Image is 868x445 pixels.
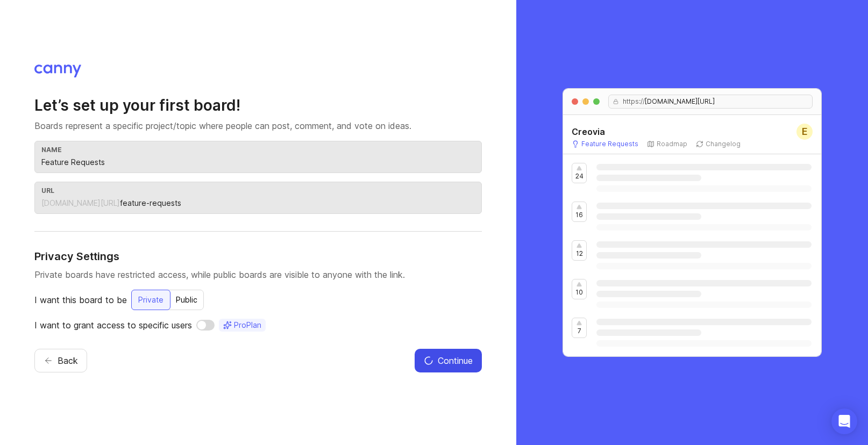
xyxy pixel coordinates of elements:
p: Boards represent a specific project/topic where people can post, comment, and vote on ideas. [34,119,482,132]
img: Canny logo [34,64,81,77]
input: Feature Requests [41,156,475,168]
div: name [41,146,475,154]
div: [DOMAIN_NAME][URL] [41,198,120,209]
div: Public [169,290,204,310]
p: Feature Requests [581,140,638,148]
span: Pro Plan [234,320,261,331]
div: url [41,186,475,195]
p: Changelog [706,140,741,148]
p: 24 [575,172,584,181]
button: Public [169,290,204,310]
div: E [796,124,813,140]
button: Private [131,290,170,310]
h4: Privacy Settings [34,249,482,264]
p: I want this board to be [34,293,127,306]
div: Open Intercom Messenger [831,408,857,434]
p: Private boards have restricted access, while public boards are visible to anyone with the link. [34,268,482,281]
span: Back [58,354,78,367]
input: feature-requests [120,197,475,209]
span: [DOMAIN_NAME][URL] [645,97,715,106]
button: Back [34,349,87,372]
h2: Let’s set up your first board! [34,96,482,115]
p: Roadmap [657,140,687,148]
p: 10 [575,288,583,297]
span: Continue [438,354,473,367]
h5: Creovia [572,125,605,138]
span: https:// [618,97,645,106]
p: I want to grant access to specific users [34,319,192,332]
p: 12 [576,249,583,258]
p: 7 [578,327,581,335]
button: Continue [415,349,482,372]
p: 16 [575,211,583,219]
